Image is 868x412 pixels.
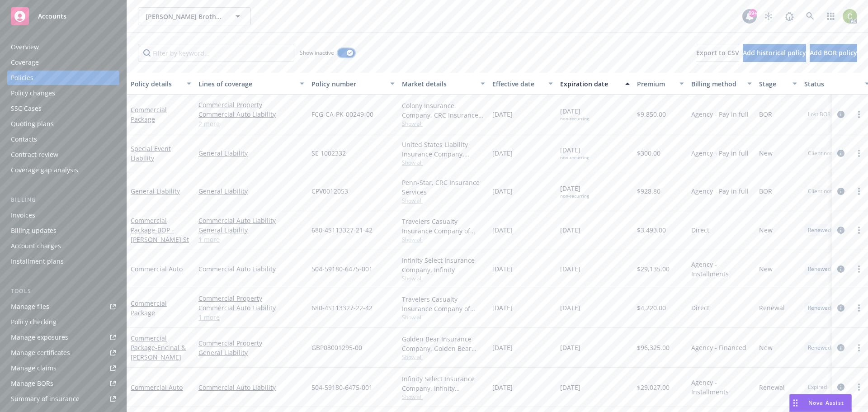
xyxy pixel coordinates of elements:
a: Switch app [822,7,840,25]
span: New [759,225,773,235]
button: Nova Assist [789,394,852,412]
a: more [854,303,864,313]
div: Drag to move [790,394,801,412]
div: Policy checking [11,315,57,329]
span: Show all [402,393,485,401]
a: SSC Cases [7,101,119,116]
a: Commercial Auto [131,265,183,273]
span: [DATE] [560,303,580,313]
a: Commercial Package [131,105,167,123]
span: Renewal [759,383,785,392]
span: $928.80 [637,186,660,196]
span: Renewed [808,344,831,352]
a: Policies [7,71,119,85]
span: [DATE] [560,343,580,352]
a: Commercial Auto Liability [198,303,304,313]
span: Nova Assist [808,399,844,407]
a: General Liability [131,187,180,195]
a: 1 more [198,313,304,322]
span: 504-59180-6475-001 [311,383,373,392]
span: New [759,343,773,352]
span: SE 1002332 [311,148,346,158]
a: Contacts [7,132,119,147]
a: more [854,382,864,393]
div: Contacts [11,132,37,147]
a: Contract review [7,147,119,162]
div: Travelers Casualty Insurance Company of America, Travelers Insurance [402,294,485,313]
a: Coverage gap analysis [7,163,119,177]
a: circleInformation [835,186,846,197]
span: Agency - Installments [691,378,752,397]
span: [DATE] [492,303,513,313]
a: Commercial Property [198,294,304,303]
button: Policy number [308,73,398,95]
a: circleInformation [835,382,846,393]
div: Quoting plans [11,117,54,131]
span: Expired [808,383,827,391]
span: 504-59180-6475-001 [311,264,373,274]
span: [DATE] [560,184,589,199]
a: Search [801,7,819,25]
div: non-recurring [560,155,589,161]
div: Installment plans [11,254,64,269]
div: non-recurring [560,116,589,122]
div: Billing updates [11,223,57,238]
a: Commercial Package [131,299,167,317]
a: General Liability [198,186,304,196]
button: Premium [633,73,688,95]
span: $300.00 [637,148,660,158]
a: Commercial Auto Liability [198,264,304,274]
span: [PERSON_NAME] Brothers, LLC [146,12,224,21]
a: Policy checking [7,315,119,329]
span: $96,325.00 [637,343,670,352]
div: Status [804,79,859,89]
span: FCG-CA-PK-00249-00 [311,109,373,119]
div: Policy changes [11,86,55,100]
a: Summary of insurance [7,392,119,406]
a: 2 more [198,119,304,128]
div: Billing method [691,79,742,89]
a: Commercial Package [131,334,186,361]
span: Agency - Pay in full [691,148,749,158]
div: Coverage [11,55,39,70]
span: Agency - Financed [691,343,746,352]
div: Colony Insurance Company, CRC Insurance Services [402,101,485,120]
span: Show all [402,159,485,166]
span: Agency - Pay in full [691,109,749,119]
span: New [759,264,773,274]
img: photo [843,9,857,24]
a: Manage files [7,299,119,314]
span: Show all [402,313,485,321]
div: Infinity Select Insurance Company, Infinity [402,256,485,275]
span: [DATE] [492,225,513,235]
div: Manage BORs [11,376,53,391]
span: Show inactive [300,49,334,57]
button: Export to CSV [696,44,739,62]
a: Invoices [7,208,119,223]
span: [DATE] [492,109,513,119]
span: BOR [759,186,772,196]
span: Renewed [808,304,831,312]
a: Policy changes [7,86,119,100]
span: Renewal [759,303,785,313]
a: circleInformation [835,225,846,236]
span: [DATE] [560,383,580,392]
a: Manage claims [7,361,119,375]
span: Manage exposures [7,330,119,345]
a: Account charges [7,239,119,253]
div: Travelers Casualty Insurance Company of America, Travelers Insurance [402,217,485,236]
span: [DATE] [492,383,513,392]
span: Add BOR policy [810,48,857,57]
span: Renewed [808,226,831,234]
button: Add historical policy [743,44,806,62]
span: GBP03001295-00 [311,343,362,352]
span: [DATE] [492,148,513,158]
span: Lost BOR [808,110,830,118]
a: Stop snowing [759,7,778,25]
span: [DATE] [492,186,513,196]
div: Policy number [311,79,385,89]
a: General Liability [198,348,304,357]
div: SSC Cases [11,101,42,116]
div: Summary of insurance [11,392,80,406]
span: Direct [691,303,709,313]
